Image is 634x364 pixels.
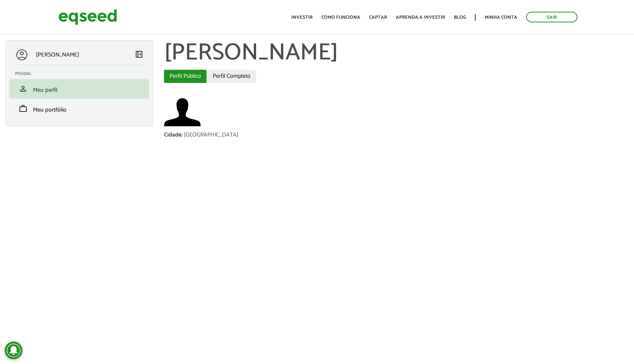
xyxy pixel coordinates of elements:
[396,15,445,20] a: Aprenda a investir
[164,94,201,131] a: Ver perfil do usuário.
[164,94,201,131] img: Foto de João Pedro Fragoso Senna de Oliveira
[526,12,577,22] a: Sair
[15,84,143,93] a: personMeu perfil
[10,99,149,119] li: Meu portfólio
[369,15,387,20] a: Captar
[33,85,58,95] span: Meu perfil
[19,84,28,93] span: person
[164,70,207,83] a: Perfil Público
[135,50,143,59] span: left_panel_close
[10,79,149,99] li: Meu perfil
[58,7,117,27] img: EqSeed
[321,15,360,20] a: Como funciona
[164,40,628,66] h1: [PERSON_NAME]
[181,130,182,140] span: :
[454,15,466,20] a: Blog
[19,104,28,113] span: work
[15,104,143,113] a: workMeu portfólio
[36,51,79,58] p: [PERSON_NAME]
[135,50,143,60] a: Colapsar menu
[291,15,313,20] a: Investir
[207,70,256,83] a: Perfil Completo
[184,132,238,138] div: [GEOGRAPHIC_DATA]
[15,72,149,76] h2: Pessoal
[485,15,517,20] a: Minha conta
[164,132,184,138] div: Cidade
[33,105,66,115] span: Meu portfólio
